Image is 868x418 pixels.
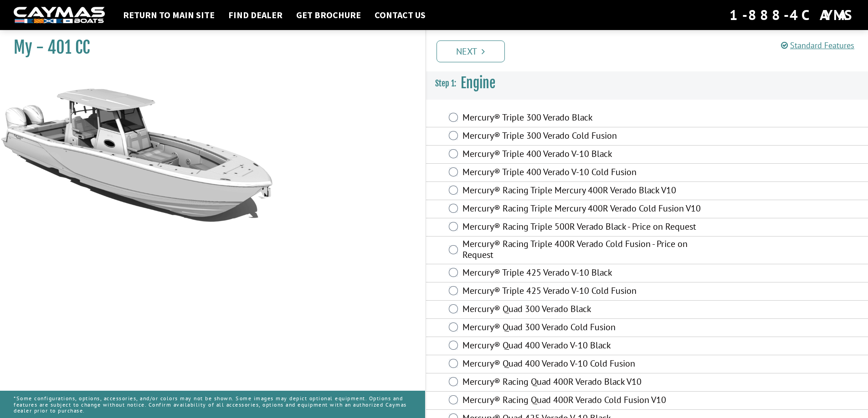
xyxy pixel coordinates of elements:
label: Mercury® Triple 300 Verado Cold Fusion [462,130,706,143]
label: Mercury® Racing Quad 400R Verado Black V10 [462,376,706,389]
a: Contact Us [370,9,430,21]
h1: My - 401 CC [14,37,402,58]
label: Mercury® Triple 425 Verado V-10 Cold Fusion [462,285,706,298]
label: Mercury® Quad 400 Verado V-10 Black [462,340,706,353]
label: Mercury® Triple 425 Verado V-10 Black [462,267,706,280]
img: white-logo-c9c8dbefe5ff5ceceb0f0178aa75bf4bb51f6bca0971e226c86eb53dfe498488.png [14,7,105,24]
label: Mercury® Triple 400 Verado V-10 Black [462,148,706,161]
p: *Some configurations, options, accessories, and/or colors may not be shown. Some images may depic... [14,391,411,418]
label: Mercury® Racing Triple Mercury 400R Verado Black V10 [462,185,706,198]
label: Mercury® Racing Triple 400R Verado Cold Fusion - Price on Request [462,238,706,262]
div: 1-888-4CAYMAS [729,5,854,25]
label: Mercury® Racing Triple 500R Verado Black - Price on Request [462,221,706,234]
a: Return to main site [118,9,219,21]
label: Mercury® Racing Triple Mercury 400R Verado Cold Fusion V10 [462,203,706,216]
label: Mercury® Quad 300 Verado Black [462,303,706,317]
label: Mercury® Quad 400 Verado V-10 Cold Fusion [462,358,706,371]
label: Mercury® Quad 300 Verado Cold Fusion [462,322,706,335]
label: Mercury® Triple 400 Verado V-10 Cold Fusion [462,166,706,180]
a: Find Dealer [224,9,287,21]
a: Standard Features [781,40,854,50]
a: Get Brochure [292,9,365,21]
label: Mercury® Triple 300 Verado Black [462,112,706,125]
a: Next [437,40,505,62]
label: Mercury® Racing Quad 400R Verado Cold Fusion V10 [462,394,706,408]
